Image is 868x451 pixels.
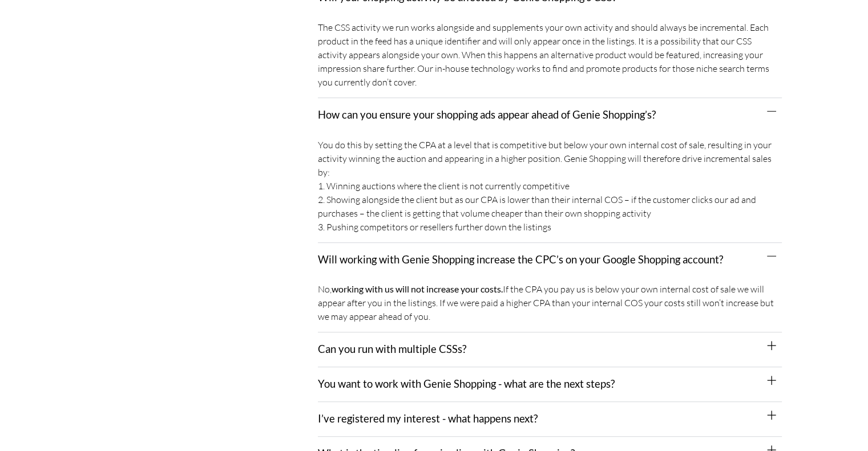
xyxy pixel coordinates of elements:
a: Can you run with multiple CSSs? [318,343,466,355]
div: I’ve registered my interest - what happens next? [318,402,782,437]
div: How can you ensure your shopping ads appear ahead of Genie Shopping’s? [318,132,782,243]
a: I’ve registered my interest - what happens next? [318,412,538,425]
div: Can you run with multiple CSSs? [318,332,782,367]
a: How can you ensure your shopping ads appear ahead of Genie Shopping’s? [318,108,656,121]
div: Will working with Genie Shopping increase the CPC’s on your Google Shopping account? [318,243,782,277]
div: Will your shopping activity be affected by Genie Shopping’s CSS? [318,15,782,98]
div: Will working with Genie Shopping increase the CPC’s on your Google Shopping account? [318,277,782,332]
a: Will working with Genie Shopping increase the CPC’s on your Google Shopping account? [318,253,723,266]
div: You want to work with Genie Shopping - what are the next steps? [318,367,782,402]
div: How can you ensure your shopping ads appear ahead of Genie Shopping’s? [318,98,782,132]
b: working with us will not increase your costs. [332,283,503,294]
a: You want to work with Genie Shopping - what are the next steps? [318,377,615,390]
